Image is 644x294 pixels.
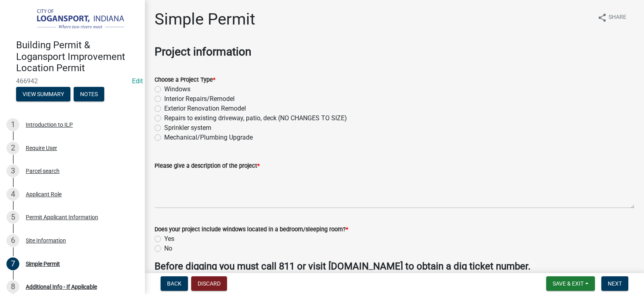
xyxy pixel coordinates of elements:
[191,276,227,291] button: Discard
[155,261,530,272] strong: Before digging you must call 811 or visit [DOMAIN_NAME] to obtain a dig ticket number.
[74,87,104,101] button: Notes
[164,84,190,94] label: Windows
[6,188,19,201] div: 4
[597,13,607,23] i: share
[26,122,73,127] div: Introduction to ILP
[132,77,143,85] a: Edit
[6,257,19,270] div: 7
[164,104,246,113] label: Exterior Renovation Remodel
[26,238,66,243] div: Site Information
[608,280,622,287] span: Next
[6,164,19,177] div: 3
[132,77,143,85] wm-modal-confirm: Edit Application Number
[609,13,626,23] span: Share
[553,280,584,287] span: Save & Exit
[6,142,19,154] div: 2
[16,91,70,98] wm-modal-confirm: Summary
[155,45,251,58] strong: Project information
[26,214,98,220] div: Permit Applicant Information
[164,133,253,142] label: Mechanical/Plumbing Upgrade
[26,284,97,290] div: Additional Info - If Applicable
[164,94,235,104] label: Interior Repairs/Remodel
[74,91,104,98] wm-modal-confirm: Notes
[26,261,60,267] div: Simple Permit
[16,8,132,31] img: City of Logansport, Indiana
[26,168,60,174] div: Parcel search
[6,280,19,293] div: 8
[16,87,70,101] button: View Summary
[591,10,633,25] button: shareShare
[6,234,19,247] div: 6
[164,113,347,123] label: Repairs to existing driveway, patio, deck (NO CHANGES TO SIZE)
[6,118,19,131] div: 1
[155,227,348,232] label: Does your project include windows located in a bedroom/sleeping room?
[16,77,129,85] span: 466942
[167,280,182,287] span: Back
[155,10,255,29] h1: Simple Permit
[6,211,19,224] div: 5
[601,276,628,291] button: Next
[164,244,172,253] label: No
[26,145,57,151] div: Require User
[161,276,188,291] button: Back
[546,276,595,291] button: Save & Exit
[155,163,260,169] label: Please give a description of the project
[164,234,174,244] label: Yes
[16,39,138,74] h4: Building Permit & Logansport Improvement Location Permit
[164,123,211,133] label: Sprinkler system
[155,77,215,83] label: Choose a Project Type
[26,191,62,197] div: Applicant Role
